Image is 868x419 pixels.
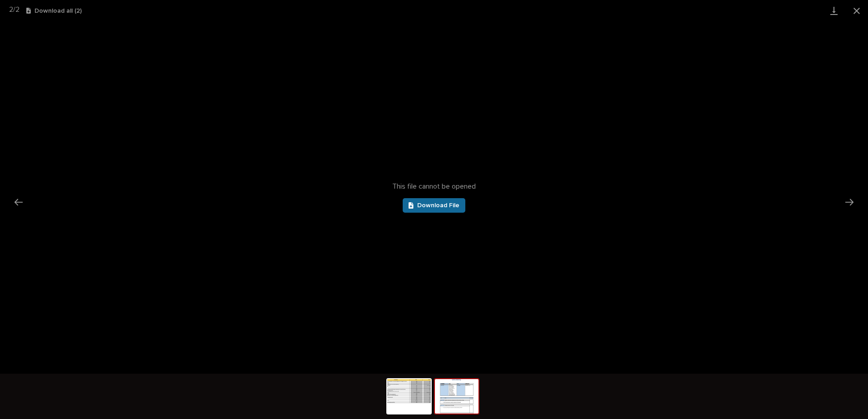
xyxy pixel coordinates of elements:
button: Previous slide [9,193,28,211]
button: Next slide [840,193,859,211]
span: 2 [15,6,20,13]
a: Download File [403,198,465,213]
span: 2 [9,6,13,13]
img: https%3A%2F%2Fv5.airtableusercontent.com%2Fv3%2Fu%2F45%2F45%2F1758204000000%2F7PCi7nacc97pQn4N6Sl... [435,379,478,414]
img: https%3A%2F%2Fv5.airtableusercontent.com%2Fv3%2Fu%2F45%2F45%2F1758204000000%2Fn_edLwd7HgWMljY23Rx... [387,379,431,414]
span: This file cannot be opened [392,182,476,191]
button: Download all (2) [26,8,82,14]
span: Download File [417,202,459,209]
